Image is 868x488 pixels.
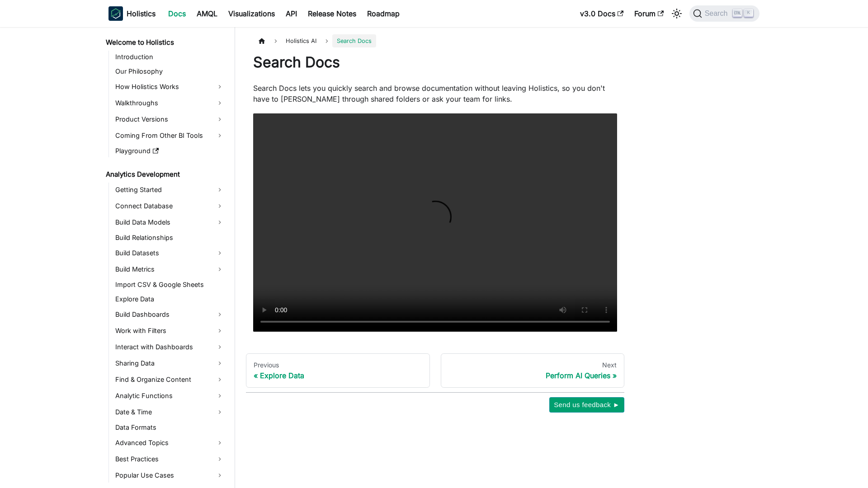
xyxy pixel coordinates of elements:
[113,356,227,371] a: Sharing Data
[549,397,624,413] button: Send us feedback ►
[113,421,227,434] a: Data Formats
[113,324,227,338] a: Work with Filters
[246,353,624,388] nav: Docs pages
[113,262,227,277] a: Build Metrics
[113,128,227,143] a: Coming From Other BI Tools
[113,112,227,127] a: Product Versions
[113,183,227,197] a: Getting Started
[103,36,227,49] a: Welcome to Holistics
[689,5,759,22] button: Search (Ctrl+K)
[629,6,669,21] a: Forum
[302,6,362,21] a: Release Notes
[554,399,620,411] span: Send us feedback ►
[441,353,625,388] a: NextPerform AI Queries
[113,389,227,403] a: Analytic Functions
[99,27,235,488] nav: Docs sidebar
[113,65,227,78] a: Our Philosophy
[103,168,227,181] a: Analytics Development
[113,231,227,244] a: Build Relationships
[113,436,227,450] a: Advanced Topics
[113,307,227,322] a: Build Dashboards
[113,405,227,419] a: Date & Time
[253,113,617,332] video: Your browser does not support embedding video, but you can .
[113,215,227,230] a: Build Data Models
[113,80,227,94] a: How Holistics Works
[191,6,223,21] a: AMQL
[113,199,227,213] a: Connect Database
[670,6,684,21] button: Switch between dark and light mode (currently light mode)
[127,8,156,19] b: Holistics
[280,6,302,21] a: API
[246,353,430,388] a: PreviousExplore Data
[113,372,227,387] a: Find & Organize Content
[253,34,270,47] a: Home page
[448,361,617,369] div: Next
[113,452,227,466] a: Best Practices
[113,145,227,157] a: Playground
[253,83,617,104] p: Search Docs lets you quickly search and browse documentation without leaving Holistics, so you do...
[113,278,227,291] a: Import CSV & Google Sheets
[113,246,227,260] a: Build Datasets
[108,6,156,21] a: HolisticsHolistics
[163,6,191,21] a: Docs
[575,6,629,21] a: v3.0 Docs
[744,9,753,17] kbd: K
[108,6,123,21] img: Holistics
[113,293,227,305] a: Explore Data
[448,371,617,380] div: Perform AI Queries
[223,6,280,21] a: Visualizations
[113,51,227,63] a: Introduction
[113,468,227,483] a: Popular Use Cases
[281,34,321,47] span: Holistics AI
[113,340,227,354] a: Interact with Dashboards
[362,6,405,21] a: Roadmap
[332,34,376,47] span: Search Docs
[253,34,617,47] nav: Breadcrumbs
[254,361,422,369] div: Previous
[702,9,733,18] span: Search
[253,53,617,71] h1: Search Docs
[113,96,227,110] a: Walkthroughs
[254,371,422,380] div: Explore Data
